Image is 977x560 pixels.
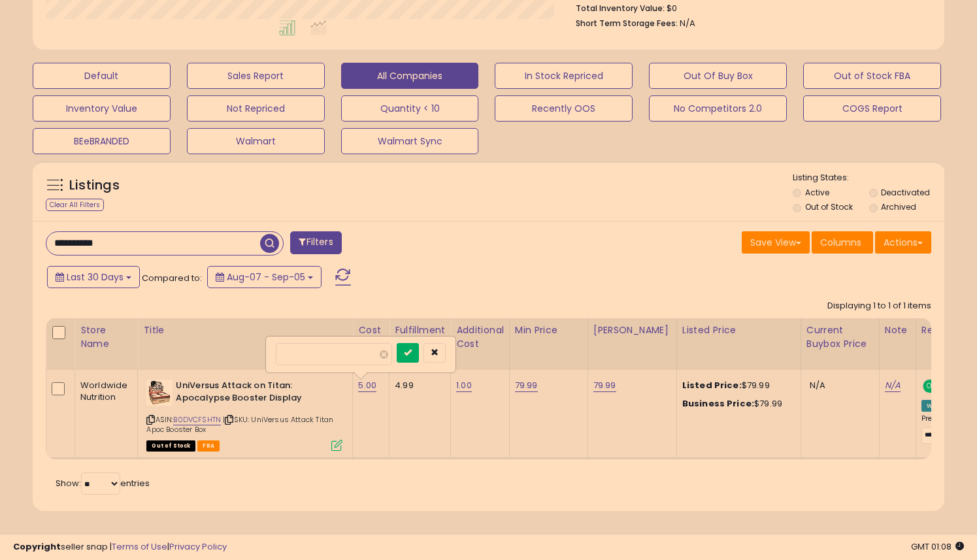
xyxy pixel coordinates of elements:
div: Fulfillment Cost [395,323,445,351]
button: Walmart [187,128,325,154]
label: Archived [881,201,916,212]
button: Actions [875,231,931,254]
div: Win BuyBox [921,400,968,412]
a: B0DVCFSHTN [173,414,221,425]
div: Note [885,323,910,337]
button: Aug-07 - Sep-05 [207,266,322,288]
button: Last 30 Days [47,266,140,288]
button: BEeBRANDED [33,128,171,154]
b: UniVersus Attack on Titan: Apocalypse Booster Display [176,380,335,407]
span: | SKU: UniVersus Attack Titan Apoc Booster Box [146,414,333,434]
a: 1.00 [456,379,472,392]
strong: Copyright [13,540,61,553]
div: Current Buybox Price [806,323,874,351]
button: All Companies [341,63,479,89]
span: 2025-10-7 01:08 GMT [911,540,964,553]
span: N/A [810,379,825,391]
div: Title [143,323,347,337]
b: Short Term Storage Fees: [576,18,678,29]
span: Show: entries [56,477,150,489]
img: 51LgjoKurtL._SL40_.jpg [146,380,173,406]
a: 5.00 [358,379,376,392]
span: Compared to: [142,272,202,284]
b: Total Inventory Value: [576,3,665,14]
button: Walmart Sync [341,128,479,154]
a: Terms of Use [112,540,167,553]
span: All listings that are currently out of stock and unavailable for purchase on Amazon [146,440,195,452]
button: Recently OOS [495,95,633,122]
div: seller snap | | [13,541,227,553]
button: Default [33,63,171,89]
div: Preset: [921,414,968,444]
button: Out of Stock FBA [803,63,941,89]
b: Business Price: [682,397,754,410]
button: Filters [290,231,341,254]
div: $79.99 [682,380,791,391]
b: Listed Price: [682,379,742,391]
label: Active [805,187,829,198]
a: Privacy Policy [169,540,227,553]
button: COGS Report [803,95,941,122]
button: No Competitors 2.0 [649,95,787,122]
a: N/A [885,379,901,392]
h5: Listings [69,176,120,195]
span: ON [924,381,940,392]
div: Additional Cost [456,323,504,351]
div: ASIN: [146,380,342,450]
div: Store Name [80,323,132,351]
div: Listed Price [682,323,795,337]
button: Not Repriced [187,95,325,122]
button: In Stock Repriced [495,63,633,89]
span: Columns [820,236,861,249]
div: Worldwide Nutrition [80,380,127,403]
div: 4.99 [395,380,440,391]
span: Last 30 Days [67,271,124,284]
div: $79.99 [682,398,791,410]
span: FBA [197,440,220,452]
button: Columns [812,231,873,254]
button: Save View [742,231,810,254]
button: Quantity < 10 [341,95,479,122]
button: Sales Report [187,63,325,89]
p: Listing States: [793,172,944,184]
div: Min Price [515,323,582,337]
div: Cost [358,323,384,337]
div: [PERSON_NAME] [593,323,671,337]
a: 79.99 [593,379,616,392]
button: Inventory Value [33,95,171,122]
a: 79.99 [515,379,538,392]
label: Out of Stock [805,201,853,212]
div: Repricing [921,323,972,337]
span: Aug-07 - Sep-05 [227,271,305,284]
div: Clear All Filters [46,199,104,211]
div: Displaying 1 to 1 of 1 items [827,300,931,312]
label: Deactivated [881,187,930,198]
span: N/A [680,17,695,29]
button: Out Of Buy Box [649,63,787,89]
